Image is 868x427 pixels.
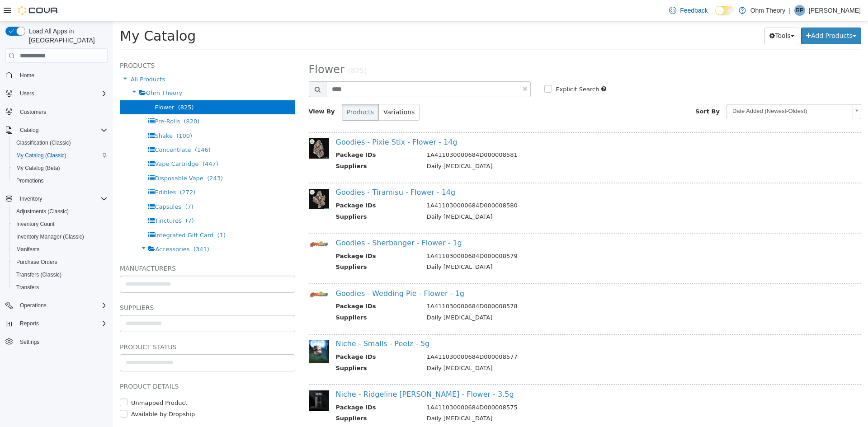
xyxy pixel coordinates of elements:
a: Niche - Ridgeline [PERSON_NAME] - Flower - 3.5g [223,369,401,377]
span: Operations [16,300,108,311]
span: Flower [196,42,231,55]
button: Customers [2,105,111,118]
td: Daily [MEDICAL_DATA] [307,191,728,202]
span: Promotions [16,177,44,184]
span: (243) [94,154,110,160]
span: Transfers [13,282,108,293]
span: Shake [42,111,60,118]
img: 150 [196,369,216,389]
span: My Catalog [7,7,83,23]
th: Suppliers [223,141,307,152]
button: Transfers (Classic) [9,268,111,281]
th: Package IDs [223,331,307,343]
span: Disposable Vape [42,154,90,160]
span: (272) [66,168,82,174]
span: (7) [72,182,80,189]
span: Home [20,72,34,79]
th: Suppliers [223,393,307,404]
span: Inventory Count [16,221,55,228]
a: Transfers (Classic) [13,269,65,280]
span: Reports [20,320,39,327]
h5: Products [7,39,182,50]
small: (825) [235,46,254,54]
td: Daily [MEDICAL_DATA] [307,393,728,404]
span: (100) [63,111,79,118]
label: Unmapped Product [16,377,75,386]
img: 150 [196,220,216,226]
button: Inventory [2,192,111,205]
span: Reports [16,318,108,329]
a: Manifests [13,244,43,255]
button: Catalog [2,124,111,136]
span: (820) [71,97,86,103]
span: Capsules [42,182,68,189]
button: Operations [2,299,111,312]
h5: Manufacturers [7,242,182,253]
span: (146) [82,125,98,132]
span: Users [16,88,108,99]
span: Accessories [42,225,76,231]
a: Goodies - Pixie Stix - Flower - 14g [223,117,344,125]
a: Feedback [665,1,711,19]
span: My Catalog (Beta) [13,163,108,174]
a: Date Added (Newest-Oldest) [613,83,748,98]
button: Catalog [16,125,42,136]
span: Promotions [13,175,108,186]
span: Inventory [16,193,108,204]
label: Available by Dropship [16,389,82,398]
span: Inventory Manager (Classic) [13,231,108,242]
th: Package IDs [223,281,307,292]
span: Classification (Classic) [13,137,108,148]
span: Date Added (Newest-Oldest) [614,83,736,97]
button: Users [16,88,38,99]
label: Explicit Search [440,64,486,73]
td: 1A411030000684D000008575 [307,382,728,393]
td: 1A411030000684D000008579 [307,230,728,242]
span: Manifests [16,246,39,253]
button: Classification (Classic) [9,136,111,149]
nav: Complex example [5,65,108,372]
td: 1A411030000684D000008578 [307,281,728,292]
a: Goodies - Sherbanger - Flower - 1g [223,217,349,226]
a: Home [16,70,38,81]
h5: Product Details [7,360,182,371]
span: All Products [18,55,52,61]
button: Inventory [16,193,46,204]
button: Inventory Manager (Classic) [9,230,111,243]
span: Classification (Classic) [16,139,71,146]
button: Manifests [9,243,111,256]
span: Feedback [680,6,708,15]
a: Goodies - Tiramisu - Flower - 14g [223,167,343,175]
button: Tools [651,6,686,23]
a: Goodies - Wedding Pie - Flower - 1g [223,268,351,277]
span: Pre-Rolls [42,97,67,103]
span: Inventory [20,195,42,202]
button: Reports [2,317,111,330]
span: Inventory Count [13,219,108,230]
input: Dark Mode [715,6,734,15]
button: My Catalog (Beta) [9,162,111,174]
a: Inventory Manager (Classic) [13,231,88,242]
button: My Catalog (Classic) [9,149,111,162]
a: Promotions [13,175,47,186]
a: Inventory Count [13,219,58,230]
span: (7) [72,196,80,203]
th: Package IDs [223,129,307,141]
p: | [789,5,791,16]
span: Adjustments (Classic) [13,206,108,217]
button: Adjustments (Classic) [9,205,111,218]
th: Suppliers [223,191,307,202]
th: Suppliers [223,241,307,253]
img: 150 [196,270,216,276]
span: Adjustments (Classic) [16,208,69,215]
span: My Catalog (Beta) [16,164,60,172]
th: Package IDs [223,382,307,393]
h5: Suppliers [7,281,182,292]
span: My Catalog (Classic) [16,152,66,159]
a: Classification (Classic) [13,137,75,148]
span: Flower [42,83,61,89]
span: (447) [90,139,105,146]
a: Adjustments (Classic) [13,206,72,217]
button: Promotions [9,174,111,187]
